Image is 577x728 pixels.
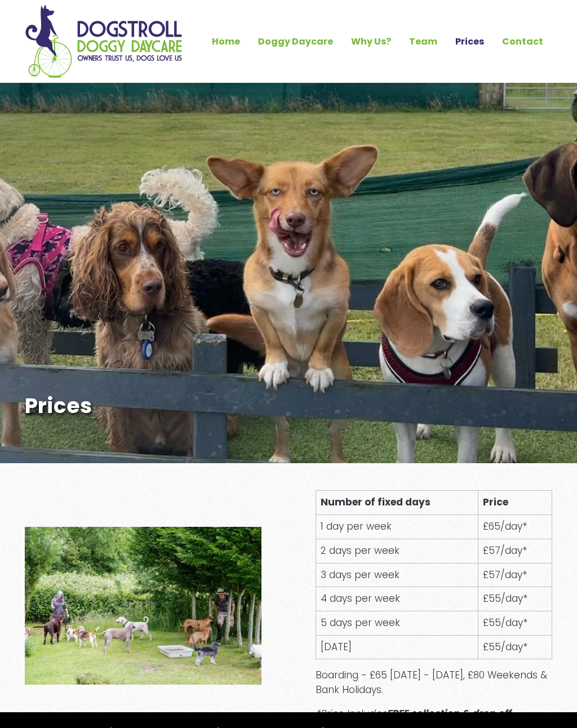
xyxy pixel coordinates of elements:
[478,587,552,611] td: £55/day*
[478,515,552,539] td: £65/day*
[25,5,183,78] img: Home
[316,515,478,539] td: 1 day per week
[446,32,493,51] a: Prices
[478,611,552,636] td: £55/day*
[316,707,512,720] u: *Price Includes .
[478,491,552,515] th: Price
[316,611,478,636] td: 5 days per week
[400,32,446,51] a: Team
[316,539,478,563] td: 2 days per week
[387,707,511,720] strong: FREE collection & drop off
[316,563,478,587] td: 3 days per week
[316,587,478,611] td: 4 days per week
[25,527,261,684] img: prices doggy daycare sw London
[316,491,478,515] th: Number of fixed days
[478,563,552,587] td: £57/day*
[342,32,400,51] a: Why Us?
[493,32,552,51] a: Contact
[478,635,552,659] td: £55/day*
[25,393,327,419] h1: Prices
[316,668,552,697] p: Boarding - £65 [DATE] - [DATE], £80 Weekends & Bank Holidays.
[249,32,342,51] a: Doggy Daycare
[316,635,478,659] td: [DATE]
[203,32,249,51] a: Home
[478,539,552,563] td: £57/day*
